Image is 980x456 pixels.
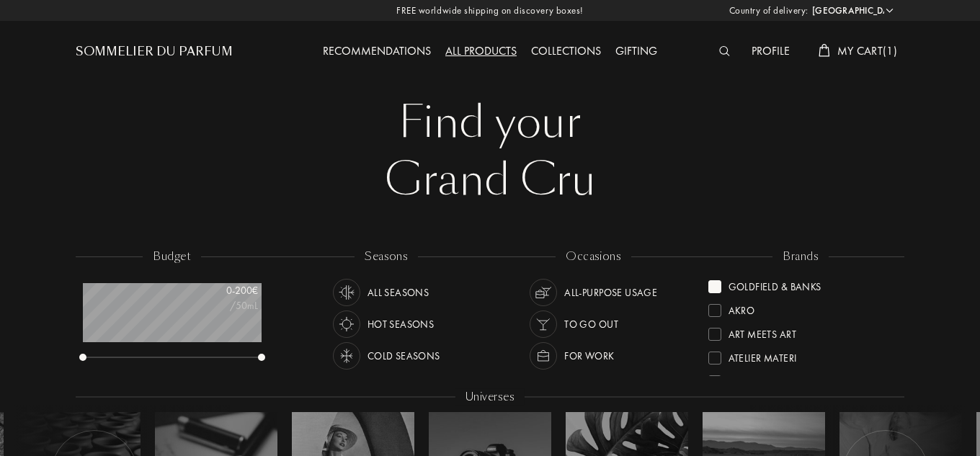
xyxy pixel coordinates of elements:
img: usage_season_hot_white.svg [337,314,357,334]
img: usage_occasion_all_white.svg [533,282,553,303]
div: For Work [564,342,614,370]
div: budget [143,249,201,265]
a: Recommendations [316,43,438,58]
div: occasions [556,249,631,265]
img: usage_season_average_white.svg [337,282,357,303]
a: Sommelier du Parfum [76,43,233,61]
div: Cold Seasons [367,342,440,370]
div: Atelier Materi [729,346,797,365]
div: Goldfield & Banks [729,274,821,294]
div: 0 - 200 € [186,283,258,298]
div: seasons [355,249,418,265]
div: To go Out [564,310,618,338]
div: Recommendations [316,43,438,61]
div: Universes [455,389,525,406]
img: usage_occasion_work_white.svg [533,346,553,366]
div: All Seasons [367,279,429,306]
a: Gifting [608,43,664,58]
a: Collections [524,43,608,58]
a: Profile [744,43,797,58]
a: All products [438,43,524,58]
img: usage_occasion_party_white.svg [533,314,553,334]
div: Baruti [729,370,760,389]
div: All-purpose Usage [564,279,657,306]
span: My Cart ( 1 ) [837,43,897,58]
div: Art Meets Art [729,322,796,341]
div: Akro [729,298,755,318]
div: All products [438,43,524,61]
img: cart_white.svg [819,44,830,57]
div: brands [772,249,829,265]
div: Collections [524,43,608,61]
div: Find your [86,94,894,151]
img: search_icn_white.svg [719,46,730,56]
div: Grand Cru [86,151,894,209]
img: usage_season_cold_white.svg [337,346,357,366]
div: Gifting [608,43,664,61]
div: Profile [744,43,797,61]
div: /50mL [186,298,258,313]
span: Country of delivery: [729,4,808,18]
div: Hot Seasons [367,310,435,338]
